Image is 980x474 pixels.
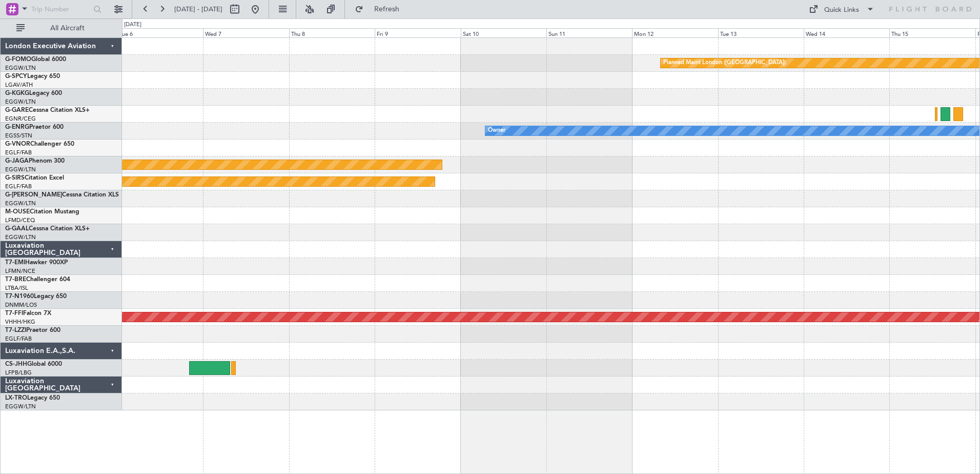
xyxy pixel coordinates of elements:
div: Thu 15 [889,28,975,37]
a: T7-BREChallenger 604 [5,276,70,283]
span: CS-JHH [5,361,27,367]
div: Wed 14 [804,28,889,37]
a: EGNR/CEG [5,115,36,123]
input: Trip Number [31,2,90,17]
div: Sun 11 [546,28,632,37]
div: Wed 7 [203,28,289,37]
a: T7-N1960Legacy 650 [5,293,67,300]
a: EGLF/FAB [5,149,32,156]
button: All Aircraft [11,20,111,36]
div: Tue 6 [117,28,203,37]
span: T7-EMI [5,260,25,266]
a: EGLF/FAB [5,335,32,343]
div: Sat 10 [461,28,546,37]
div: Planned Maint London ([GEOGRAPHIC_DATA]) [663,55,786,71]
div: Quick Links [824,5,859,15]
span: G-FOMO [5,56,31,63]
button: Quick Links [804,1,880,17]
span: G-SPCY [5,73,27,80]
a: M-OUSECitation Mustang [5,209,79,215]
a: G-[PERSON_NAME]Cessna Citation XLS [5,192,119,198]
a: LGAV/ATH [5,81,33,89]
a: LTBA/ISL [5,284,28,292]
a: G-VNORChallenger 650 [5,141,74,147]
a: LFMD/CEQ [5,216,35,224]
a: G-ENRGPraetor 600 [5,124,64,130]
span: Refresh [365,6,409,13]
a: EGGW/LTN [5,233,36,241]
a: EGGW/LTN [5,403,36,410]
a: G-JAGAPhenom 300 [5,158,65,164]
button: Refresh [350,1,412,17]
a: EGGW/LTN [5,166,36,173]
a: G-SIRSCitation Excel [5,175,64,181]
div: Mon 12 [632,28,718,37]
div: Thu 8 [289,28,375,37]
a: CS-JHHGlobal 6000 [5,361,62,367]
span: G-ENRG [5,124,29,130]
a: DNMM/LOS [5,301,37,309]
a: EGSS/STN [5,132,32,140]
a: EGGW/LTN [5,200,36,207]
div: Tue 13 [718,28,804,37]
span: All Aircraft [27,25,108,32]
span: G-VNOR [5,141,30,147]
span: G-GAAL [5,226,29,232]
span: G-SIRS [5,175,25,181]
a: VHHH/HKG [5,318,35,326]
div: Owner [488,123,505,139]
span: [DATE] - [DATE] [174,5,222,14]
a: T7-LZZIPraetor 600 [5,327,60,333]
div: [DATE] [124,21,141,29]
a: LFMN/NCE [5,267,35,275]
a: G-GAALCessna Citation XLS+ [5,226,90,232]
a: LFPB/LBG [5,369,32,377]
span: G-GARE [5,107,29,113]
a: T7-FFIFalcon 7X [5,310,51,317]
span: LX-TRO [5,395,27,401]
div: Fri 9 [375,28,460,37]
a: EGGW/LTN [5,64,36,72]
a: G-KGKGLegacy 600 [5,90,62,96]
span: T7-FFI [5,310,23,317]
span: T7-BRE [5,276,26,283]
a: T7-EMIHawker 900XP [5,260,68,266]
span: G-KGKG [5,90,29,96]
span: G-JAGA [5,158,29,164]
a: G-GARECessna Citation XLS+ [5,107,90,113]
a: G-SPCYLegacy 650 [5,73,60,80]
a: LX-TROLegacy 650 [5,395,60,401]
a: EGGW/LTN [5,98,36,106]
span: G-[PERSON_NAME] [5,192,62,198]
span: M-OUSE [5,209,30,215]
a: G-FOMOGlobal 6000 [5,56,66,63]
span: T7-N1960 [5,293,34,300]
span: T7-LZZI [5,327,26,333]
a: EGLF/FAB [5,183,32,190]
